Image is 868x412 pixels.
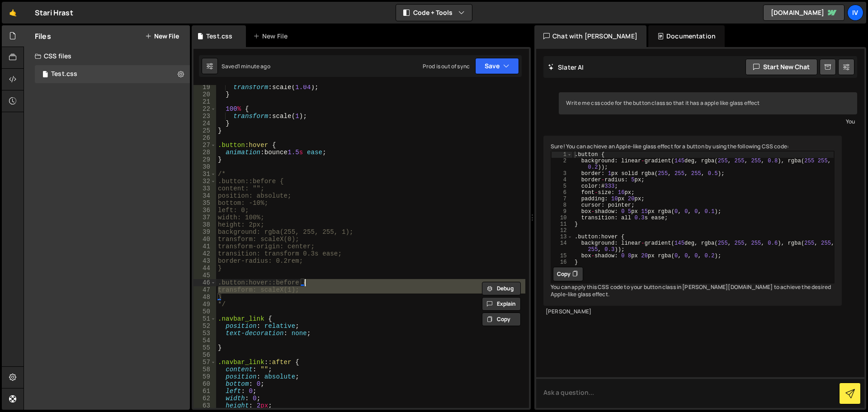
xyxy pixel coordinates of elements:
div: CSS files [24,47,190,65]
div: 15 [552,253,572,259]
div: 51 [193,315,216,322]
div: 62 [193,395,216,402]
div: Test.css [51,70,77,78]
div: You [561,117,855,126]
div: 31 [193,170,216,178]
h2: Files [35,31,51,41]
div: 61 [193,388,216,395]
div: 12 [552,227,572,234]
div: 20 [193,91,216,98]
div: 41 [193,243,216,250]
div: 37 [193,214,216,221]
button: Explain [482,297,521,311]
div: 42 [193,250,216,257]
div: 1 minute ago [238,62,270,70]
div: 25 [193,127,216,134]
button: New File [145,33,179,40]
div: Sure! You can achieve an Apple-like glass effect for a button by using the following CSS code: Yo... [543,136,842,306]
button: Copy [482,313,521,326]
div: 59 [193,373,216,380]
div: Chat with [PERSON_NAME] [534,25,646,47]
div: 29 [193,156,216,163]
div: 9 [552,208,572,215]
div: 32 [193,178,216,185]
div: 45 [193,272,216,279]
div: 4 [552,177,572,183]
div: Test.css [206,32,232,41]
button: Debug [482,282,521,295]
div: Saved [222,62,270,70]
div: 3 [552,170,572,177]
div: 52 [193,322,216,330]
div: New File [253,32,291,41]
div: Documentation [648,25,725,47]
a: [DOMAIN_NAME] [763,5,844,21]
div: 10 [552,215,572,221]
button: Copy [553,267,583,281]
div: 55 [193,344,216,351]
div: 23 [193,113,216,120]
div: 27 [193,142,216,149]
div: 44 [193,265,216,272]
div: [PERSON_NAME] [546,308,840,316]
div: 26 [193,134,216,142]
div: 11 [552,221,572,227]
button: Start new chat [745,59,817,75]
div: 13 [552,234,572,240]
div: 36 [193,207,216,214]
div: 58 [193,366,216,373]
button: Save [475,58,519,74]
div: 14 [552,240,572,253]
div: 2 [552,158,572,170]
div: 56 [193,351,216,359]
div: 5 [552,183,572,189]
div: 6 [552,189,572,196]
a: Iv [847,5,863,21]
div: Write me css code for the button class so that it has a apple like glass effect [559,92,857,114]
h2: Slater AI [548,63,584,71]
div: 63 [193,402,216,409]
button: Code + Tools [396,5,472,21]
a: 🤙 [2,2,24,24]
div: 7 [552,196,572,202]
div: 8 [552,202,572,208]
div: 1 [552,152,572,158]
div: 17168/47415.css [35,65,190,83]
div: 22 [193,105,216,113]
div: 48 [193,294,216,301]
div: 38 [193,221,216,228]
div: 43 [193,257,216,265]
div: 47 [193,286,216,294]
div: 19 [193,84,216,91]
div: 35 [193,199,216,207]
div: 40 [193,236,216,243]
div: 24 [193,120,216,127]
div: Stari Hrast [35,7,73,18]
div: 57 [193,359,216,366]
div: 39 [193,228,216,236]
div: Prod is out of sync [423,62,470,70]
div: 16 [552,259,572,265]
div: 46 [193,279,216,286]
div: 60 [193,380,216,388]
div: 28 [193,149,216,156]
div: 54 [193,337,216,344]
div: 49 [193,301,216,308]
div: 50 [193,308,216,315]
div: 21 [193,98,216,105]
div: 33 [193,185,216,192]
div: 34 [193,192,216,199]
div: 30 [193,163,216,170]
div: 53 [193,330,216,337]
